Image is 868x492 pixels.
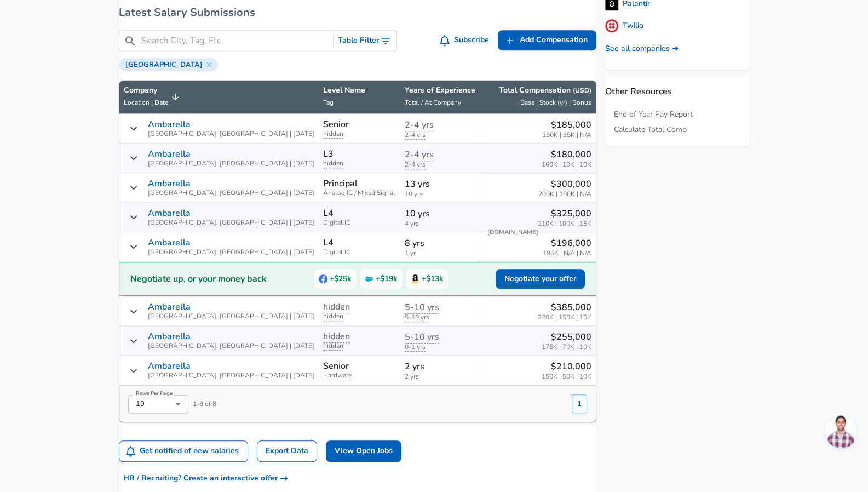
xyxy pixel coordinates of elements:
span: [GEOGRAPHIC_DATA], [GEOGRAPHIC_DATA] | [DATE] [148,190,314,197]
span: [GEOGRAPHIC_DATA], [GEOGRAPHIC_DATA] | [DATE] [148,219,314,226]
button: (USD) [573,86,591,95]
a: Negotiate up, or your money backFacebook+$25kSalesforce+$19kAmazon+$13kNegotiate your offer [119,262,596,296]
img: Salesforce [365,274,373,283]
span: focus tag for this data point is hidden until there are more submissions. Submit your salary anon... [323,159,343,168]
p: Level Name [323,85,395,96]
p: 13 yrs [405,178,475,191]
p: $300,000 [538,178,591,191]
span: Negotiate your offer [504,272,576,286]
button: Toggle Search Filters [334,31,396,51]
button: Get notified of new salaries [119,441,248,461]
p: Total Compensation [499,85,591,96]
span: years of experience for this data point is hidden until there are more submissions. Submit your s... [405,313,429,322]
span: 10 yrs [405,191,475,198]
a: Export Data [257,440,317,462]
p: 2 yrs [405,360,475,373]
span: Base | Stock (yr) | Bonus [520,98,591,107]
span: 150K | 35K | N/A [542,131,591,139]
p: $180,000 [542,148,591,161]
span: years at company for this data point is hidden until there are more submissions. Submit your sala... [405,301,439,314]
button: Subscribe [438,30,493,50]
div: 10 [128,395,188,413]
span: +$25k [314,269,356,289]
div: Open chat [825,415,858,448]
p: Ambarella [148,361,191,371]
span: [GEOGRAPHIC_DATA], [GEOGRAPHIC_DATA] | [DATE] [148,313,314,320]
span: Digital IC [323,249,395,256]
p: $325,000 [538,207,591,220]
img: o39OQWm.png [605,19,618,32]
span: level for this data point is hidden until there are more submissions. Submit your salary anonymou... [323,330,350,343]
span: Total Compensation (USD) Base | Stock (yr) | Bonus [484,85,591,109]
a: Calculate Total Comp [614,124,687,135]
span: focus tag for this data point is hidden until there are more submissions. Submit your salary anon... [323,312,343,321]
p: Ambarella [148,179,191,188]
span: Analog IC / Mixed Signal [323,190,395,197]
span: [GEOGRAPHIC_DATA] [121,60,207,69]
span: +$19k [360,269,402,289]
span: Add Compensation [520,33,588,47]
p: $196,000 [543,237,591,250]
span: [GEOGRAPHIC_DATA], [GEOGRAPHIC_DATA] | [DATE] [148,249,314,256]
span: [GEOGRAPHIC_DATA], [GEOGRAPHIC_DATA] | [DATE] [148,160,314,167]
button: 1 [572,394,587,413]
p: Senior [323,361,349,371]
span: [GEOGRAPHIC_DATA], [GEOGRAPHIC_DATA] | [DATE] [148,130,314,138]
label: Rows Per Page [136,390,173,397]
div: 1 - 8 of 8 [119,386,216,413]
p: 8 yrs [405,237,475,250]
span: focus tag for this data point is hidden until there are more submissions. Submit your salary anon... [323,341,343,351]
a: End of Year Pay Report [614,109,693,120]
h2: Negotiate up, or your money back [130,272,267,285]
p: 10 yrs [405,207,475,220]
span: focus tag for this data point is hidden until there are more submissions. Submit your salary anon... [323,129,343,139]
span: years at company for this data point is hidden until there are more submissions. Submit your sala... [405,148,434,161]
input: Search City, Tag, Etc [141,34,329,48]
span: years of experience for this data point is hidden until there are more submissions. Submit your s... [405,342,426,352]
span: +$13k [406,269,448,289]
p: Company [124,85,168,96]
p: Ambarella [148,331,191,341]
p: Principal [323,179,358,188]
button: Negotiate your offer [496,269,585,289]
span: years at company for this data point is hidden until there are more submissions. Submit your sala... [405,119,434,131]
span: CompanyLocation | Date [124,85,182,109]
table: Salary Submissions [119,80,596,424]
a: See all companies ➜ [605,43,679,54]
p: $385,000 [538,301,591,314]
span: 196K | N/A | N/A [543,250,591,257]
span: years of experience for this data point is hidden until there are more submissions. Submit your s... [405,160,426,169]
p: Ambarella [148,238,191,248]
span: 4 yrs [405,220,475,227]
span: 1 yr [405,250,475,257]
img: Amazon [411,274,419,283]
img: Facebook [319,274,327,283]
span: 175K | 70K | 10K [542,344,591,351]
h6: Latest Salary Submissions [119,4,596,21]
a: Add Compensation [498,30,596,50]
span: 220K | 150K | 15K [538,314,591,321]
p: Other Resources [605,76,750,98]
span: Location | Date [124,98,168,107]
p: L4 [323,208,334,218]
span: 150K | 50K | 10K [542,373,591,380]
span: 210K | 100K | 15K [538,220,591,227]
p: $185,000 [542,118,591,131]
p: Ambarella [148,119,191,129]
span: [GEOGRAPHIC_DATA], [GEOGRAPHIC_DATA] | [DATE] [148,372,314,379]
div: [GEOGRAPHIC_DATA] [119,58,218,71]
span: level for this data point is hidden until there are more submissions. Submit your salary anonymou... [323,301,350,313]
span: Digital IC [323,219,395,226]
button: HR / Recruiting? Create an interactive offer [119,468,292,489]
p: Ambarella [148,208,191,218]
p: $255,000 [542,330,591,344]
span: HR / Recruiting? Create an interactive offer [123,472,288,485]
a: View Open Jobs [326,440,401,462]
span: Total / At Company [405,98,461,107]
a: Twilio [605,19,643,32]
span: 200K | 100K | N/A [538,191,591,198]
span: Tag [323,98,334,107]
p: Senior [323,119,349,129]
p: Ambarella [148,149,191,159]
span: years at company for this data point is hidden until there are more submissions. Submit your sala... [405,331,439,344]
